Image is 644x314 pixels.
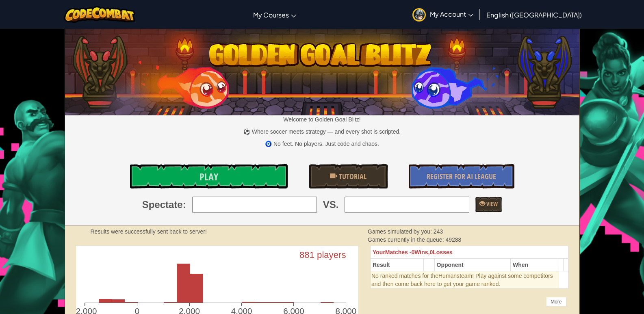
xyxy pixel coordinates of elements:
[253,11,289,19] span: My Courses
[337,171,366,182] span: Tutorial
[309,164,388,188] a: Tutorial
[486,11,582,19] span: English ([GEOGRAPHIC_DATA])
[408,2,477,27] a: My Account
[546,297,566,307] div: More
[371,246,568,258] th: 0 0
[142,198,183,212] span: Spectate
[434,228,443,235] span: 243
[64,6,135,23] img: CodeCombat logo
[511,258,559,271] th: When
[434,258,511,271] th: Opponent
[91,228,207,235] strong: Results were successfully sent back to server!
[414,249,429,256] span: Wins,
[427,171,496,182] span: Register for AI League
[323,198,339,212] span: VS.
[65,115,579,123] p: Welcome to Golden Goal Blitz!
[385,249,412,256] span: Matches -
[433,249,452,256] span: Losses
[65,140,579,148] p: 🧿 No feet. No players. Just code and chaos.
[368,236,445,243] span: Games currently in the queue:
[371,273,438,279] span: No ranked matches for the
[373,249,385,256] span: Your
[249,4,300,26] a: My Courses
[371,271,559,288] td: Humans
[65,128,579,136] p: ⚽ Where soccer meets strategy — and every shot is scripted.
[485,200,498,208] span: View
[409,164,514,188] a: Register for AI League
[183,198,186,212] span: :
[299,250,346,260] text: 881 players
[445,236,461,243] span: 49288
[371,273,553,287] span: team! Play against some competitors and then come back here to get your game ranked.
[368,228,434,235] span: Games simulated by you:
[430,10,473,18] span: My Account
[199,170,218,183] span: Play
[65,26,579,115] img: Golden Goal
[482,4,586,26] a: English ([GEOGRAPHIC_DATA])
[371,258,424,271] th: Result
[412,8,426,22] img: avatar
